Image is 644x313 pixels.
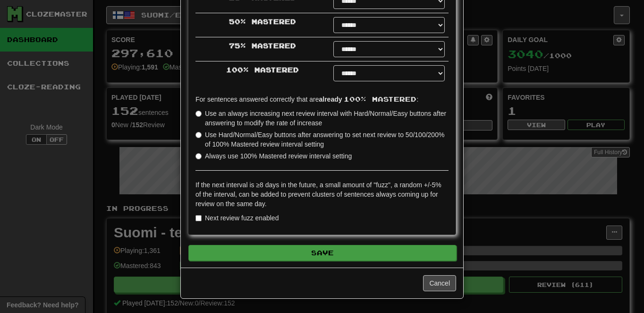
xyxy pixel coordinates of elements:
label: 75 % Mastered [229,41,296,51]
p: If the next interval is ≥8 days in the future, a small amount of "fuzz", a random +/-5% of the in... [195,180,449,209]
span: 100% Mastered [344,95,416,103]
label: 100 % Mastered [226,65,299,75]
button: Save [188,245,457,261]
input: Next review fuzz enabled [195,215,202,221]
label: Next review fuzz enabled [195,213,279,223]
strong: already [319,96,342,103]
label: Use Hard/Normal/Easy buttons after answering to set next review to 50/100/200% of 100% Mastered r... [195,130,449,149]
button: Cancel [423,275,456,291]
p: For sentences answered correctly that are : [195,95,449,104]
label: 50 % Mastered [229,17,296,26]
label: Always use 100% Mastered review interval setting [195,151,352,161]
input: Use an always increasing next review interval with Hard/Normal/Easy buttons after answering to mo... [195,111,202,117]
label: Use an always increasing next review interval with Hard/Normal/Easy buttons after answering to mo... [195,109,449,128]
input: Use Hard/Normal/Easy buttons after answering to set next review to 50/100/200% of 100% Mastered r... [195,132,202,138]
input: Always use 100% Mastered review interval setting [195,153,202,159]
